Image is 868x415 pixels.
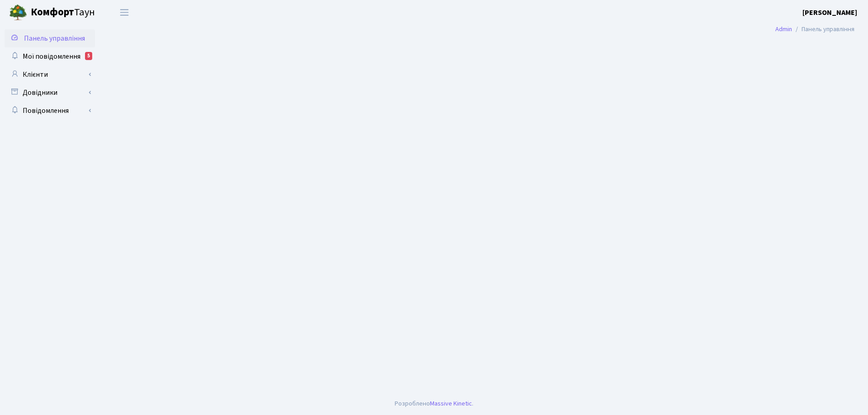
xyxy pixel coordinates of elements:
[430,399,472,408] a: Massive Kinetic
[5,102,95,120] a: Повідомлення
[762,20,868,39] nav: breadcrumb
[395,399,473,409] div: Розроблено .
[23,51,80,61] span: Мої повідомлення
[802,7,857,18] a: [PERSON_NAME]
[775,24,792,34] a: Admin
[9,4,27,22] img: logo.png
[5,29,95,47] a: Панель управління
[24,33,85,43] span: Панель управління
[85,52,92,60] div: 5
[5,47,95,65] a: Мої повідомлення5
[5,84,95,102] a: Довідники
[113,5,136,20] button: Переключити навігацію
[5,65,95,84] a: Клієнти
[31,5,95,20] span: Таун
[792,24,854,34] li: Панель управління
[31,5,74,19] b: Комфорт
[802,8,857,18] b: [PERSON_NAME]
